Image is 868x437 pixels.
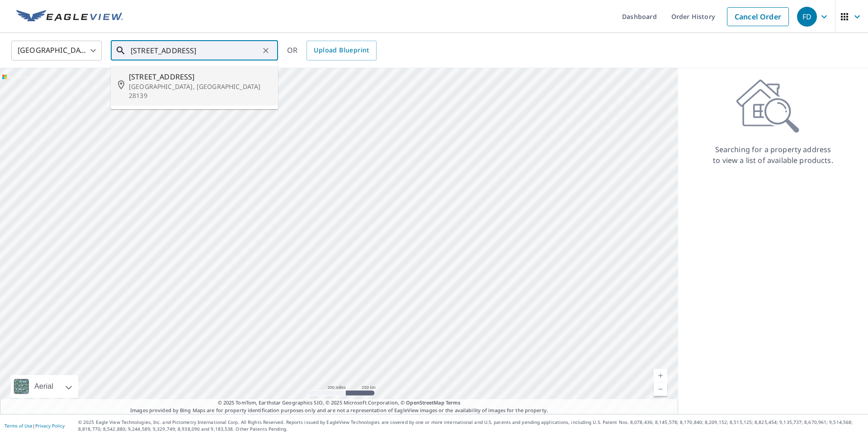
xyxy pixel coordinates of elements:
a: OpenStreetMap [406,399,444,406]
div: OR [287,41,377,60]
span: © 2025 TomTom, Earthstar Geographics SIO, © 2025 Microsoft Corporation, © [218,399,461,407]
div: FD [797,7,817,27]
a: Cancel Order [727,7,789,26]
p: Searching for a property address to view a list of available products. [712,144,834,166]
a: Privacy Policy [35,423,65,429]
a: Upload Blueprint [307,41,376,60]
input: Search by address or latitude-longitude [131,38,259,63]
img: EV Logo [16,10,123,23]
span: Upload Blueprint [314,45,369,56]
div: Aerial [11,375,78,398]
a: Current Level 5, Zoom Out [654,382,667,396]
p: © 2025 Eagle View Technologies, Inc. and Pictometry International Corp. All Rights Reserved. Repo... [78,419,863,432]
p: | [5,423,65,428]
div: [GEOGRAPHIC_DATA] [11,38,102,63]
span: [STREET_ADDRESS] [129,71,271,82]
p: [GEOGRAPHIC_DATA], [GEOGRAPHIC_DATA] 28139 [129,82,271,100]
div: Aerial [32,375,56,398]
a: Terms [446,399,461,406]
button: Clear [259,44,272,57]
a: Terms of Use [5,423,33,429]
a: Current Level 5, Zoom In [654,369,667,382]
